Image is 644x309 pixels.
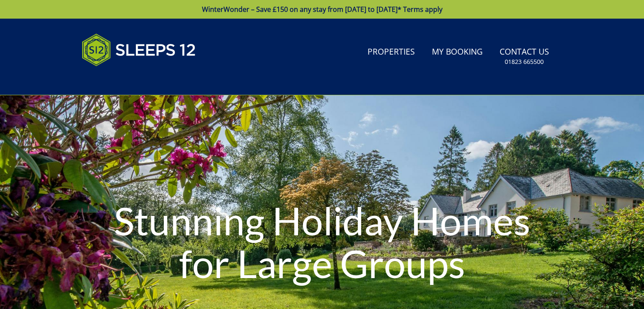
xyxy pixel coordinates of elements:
h1: Stunning Holiday Homes for Large Groups [97,182,547,301]
a: My Booking [428,43,486,62]
a: Contact Us01823 665500 [496,43,553,70]
img: Sleeps 12 [82,29,196,71]
small: 01823 665500 [505,58,544,66]
iframe: Customer reviews powered by Trustpilot [77,76,166,83]
a: Properties [364,43,418,62]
